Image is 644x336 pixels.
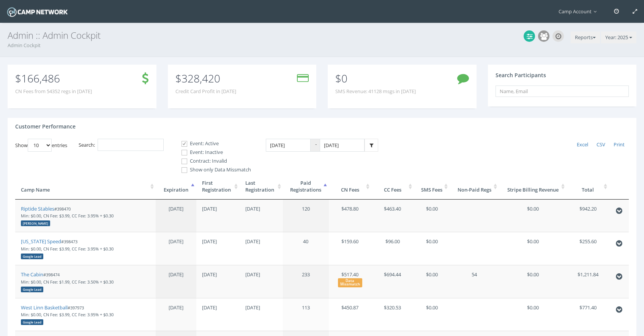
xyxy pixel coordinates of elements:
td: [DATE] [196,200,240,232]
span: Year: 2025 [605,34,628,41]
span: [DATE] [169,238,183,245]
button: Reports [571,32,600,44]
td: $255.60 [567,232,609,265]
span: 166,486 [21,71,60,86]
th: Total: activate to sort column ascending [567,174,609,200]
small: #398473 Min: $0.00, CN Fee: $3.99, CC Fee: 3.95% + $0.30 [21,239,114,258]
a: CSV [592,139,609,151]
td: 54 [450,265,499,298]
td: $942.20 [567,200,609,232]
label: Event: Inactive [175,149,251,156]
span: CN Fees from 54352 regs in [DATE] [15,88,92,95]
div: Google Lead [21,287,43,292]
span: CSV [597,141,605,148]
td: [DATE] [240,298,283,331]
td: 233 [283,265,329,298]
td: [DATE] [196,232,240,265]
td: [DATE] [240,265,283,298]
span: $0 [335,71,347,86]
p: $ [175,74,236,82]
th: CN Fees: activate to sort column ascending [329,174,371,200]
td: $159.60 [329,232,371,265]
td: $0.00 [414,232,450,265]
td: $450.87 [329,298,371,331]
h4: Customer Performance [15,124,76,129]
td: $1,211.84 [567,265,609,298]
span: 328,420 [182,71,220,86]
button: Year: 2025 [601,32,636,44]
span: [DATE] [169,304,183,311]
a: Print [609,139,629,151]
td: $96.00 [371,232,414,265]
img: Camp Network [6,5,69,19]
h3: Admin :: Admin Cockpit [8,30,636,40]
input: Search: [98,139,164,151]
select: Showentries [28,139,52,152]
input: Date Range: To [320,139,365,152]
td: 113 [283,298,329,331]
td: 40 [283,232,329,265]
span: [DATE] [169,271,183,278]
td: $0.00 [499,232,567,265]
th: Stripe Billing Revenue: activate to sort column ascending [499,174,567,200]
span: - [311,139,320,152]
td: $771.40 [567,298,609,331]
th: LastRegistration: activate to sort column ascending [240,174,283,200]
div: [PERSON_NAME] [21,220,50,226]
label: Show only Data Missmatch [175,166,251,174]
input: Name, Email [496,86,629,97]
td: $0.00 [499,265,567,298]
td: $517.40 [329,265,371,298]
th: Camp Name: activate to sort column ascending [15,174,156,200]
small: #398474 Min: $0.00, CN Fee: $1.99, CC Fee: 3.50% + $0.30 [21,272,114,292]
th: SMS Fees: activate to sort column ascending [414,174,450,200]
td: $694.44 [371,265,414,298]
th: Non-Paid Regs: activate to sort column ascending [450,174,499,200]
span: Excel [577,141,588,148]
span: [DATE] [169,205,183,212]
td: [DATE] [240,200,283,232]
td: $463.40 [371,200,414,232]
td: $0.00 [414,265,450,298]
th: PaidRegistrations: activate to sort column ascending [283,174,329,200]
td: [DATE] [240,232,283,265]
label: Event: Active [175,140,251,147]
a: Riptide Stables [21,205,54,212]
span: Credit Card Profit in [DATE] [175,88,236,95]
td: $0.00 [499,298,567,331]
span: Camp Account [559,8,600,15]
a: [US_STATE] Speed [21,238,61,245]
td: 120 [283,200,329,232]
th: FirstRegistration: activate to sort column ascending [196,174,240,200]
div: Google Lead [21,254,43,259]
span: SMS Revenue: 41128 msgs in [DATE] [335,88,416,95]
small: #397973 Min: $0.00, CN Fee: $3.99, CC Fee: 3.95% + $0.30 [21,305,114,325]
a: Excel [573,139,592,151]
h4: Search Participants [496,72,546,78]
small: #398470 Min: $0.00, CN Fee: $3.99, CC Fee: 3.95% + $0.30 [21,206,114,226]
div: Data Missmatch [338,278,362,287]
td: [DATE] [196,265,240,298]
span: Print [614,141,625,148]
label: Show entries [15,139,67,152]
th: Expiration: activate to sort column descending [156,174,196,200]
td: [DATE] [196,298,240,331]
label: Search: [79,139,164,151]
a: Admin Cockpit [8,42,41,49]
label: Contract: Invalid [175,157,251,165]
p: $ [15,74,92,82]
a: The Cabin [21,271,43,278]
td: $0.00 [414,200,450,232]
th: CC Fees: activate to sort column ascending [371,174,414,200]
td: $320.53 [371,298,414,331]
a: West Linn Basketball [21,304,68,311]
input: Date Range: From [266,139,311,152]
td: $0.00 [499,200,567,232]
td: $0.00 [414,298,450,331]
div: Google Lead [21,319,43,325]
td: $478.80 [329,200,371,232]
